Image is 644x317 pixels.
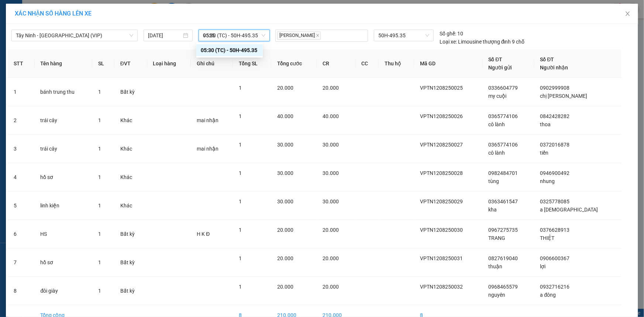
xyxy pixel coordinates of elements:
[489,207,497,213] span: kha
[35,163,92,192] td: hồ sơ
[114,135,147,163] td: Khác
[489,227,518,233] span: 0967275735
[323,255,339,261] span: 20.000
[356,49,379,78] th: CC
[277,284,293,290] span: 20.000
[239,227,242,233] span: 1
[8,135,35,163] td: 3
[420,284,463,290] span: VPTN1208250032
[540,284,570,290] span: 0932716216
[239,255,242,261] span: 1
[239,199,242,204] span: 1
[540,255,570,261] span: 0906600367
[323,142,339,148] span: 30.000
[35,135,92,163] td: trái cây
[277,255,293,261] span: 20.000
[239,142,242,148] span: 1
[540,199,570,204] span: 0325778085
[114,220,147,248] td: Bất kỳ
[148,31,182,39] input: 13/08/2025
[233,49,271,78] th: Tổng SL
[489,85,518,91] span: 0336604779
[540,85,570,91] span: 0902999908
[420,142,463,148] span: VPTN1208250027
[540,65,568,70] span: Người nhận
[92,49,114,78] th: SL
[98,231,101,237] span: 1
[489,150,505,156] span: cô lành
[98,146,101,152] span: 1
[420,227,463,233] span: VPTN1208250030
[489,199,518,204] span: 0363461547
[8,192,35,220] td: 5
[98,174,101,180] span: 1
[147,49,191,78] th: Loại hàng
[8,248,35,277] td: 7
[489,170,518,176] span: 0982484701
[16,30,133,41] span: Tây Ninh - Sài Gòn (VIP)
[197,231,210,237] span: H K Đ
[540,113,570,119] span: 0842428282
[197,117,218,123] span: mai nhận
[420,113,463,119] span: VPTN1208250026
[277,227,293,233] span: 20.000
[114,277,147,305] td: Bất kỳ
[8,78,35,106] td: 1
[540,56,554,62] span: Số ĐT
[540,170,570,176] span: 0946900492
[114,192,147,220] td: Khác
[420,85,463,91] span: VPTN1208250025
[540,227,570,233] span: 0376628913
[35,277,92,305] td: đôi giày
[35,49,92,78] th: Tên hàng
[440,38,525,46] div: Limousine thượng đỉnh 9 chỗ
[277,142,293,148] span: 30.000
[277,170,293,176] span: 30.000
[277,85,293,91] span: 20.000
[540,93,588,99] span: chị [PERSON_NAME]
[540,150,549,156] span: tiển
[323,85,339,91] span: 20.000
[489,263,503,269] span: thuận
[420,199,463,204] span: VPTN1208250029
[35,220,92,248] td: HS
[8,49,35,78] th: STT
[8,220,35,248] td: 6
[114,163,147,192] td: Khác
[489,292,506,298] span: nguyên
[540,292,556,298] span: a đông
[98,203,101,209] span: 1
[35,192,92,220] td: linh kiện
[15,10,92,17] span: XÁC NHẬN SỐ HÀNG LÊN XE
[98,117,101,123] span: 1
[625,11,631,17] span: close
[191,49,233,78] th: Ghi chú
[114,49,147,78] th: ĐVT
[489,142,518,148] span: 0365774106
[114,78,147,106] td: Bất kỳ
[414,49,482,78] th: Mã GD
[440,30,463,38] div: 10
[239,284,242,290] span: 1
[540,207,598,213] span: a [DEMOGRAPHIC_DATA]
[489,255,518,261] span: 0827619040
[489,235,506,241] span: TRANG
[98,259,101,265] span: 1
[489,284,518,290] span: 0968465579
[489,178,499,184] span: tùng
[98,89,101,95] span: 1
[323,199,339,204] span: 30.000
[239,170,242,176] span: 1
[540,178,555,184] span: nhung
[277,31,321,40] span: [PERSON_NAME]
[420,170,463,176] span: VPTN1208250028
[489,121,505,127] span: cô lành
[316,34,320,37] span: close
[323,227,339,233] span: 20.000
[323,113,339,119] span: 40.000
[420,255,463,261] span: VPTN1208250031
[35,78,92,106] td: bánh trung thu
[8,163,35,192] td: 4
[114,248,147,277] td: Bất kỳ
[277,113,293,119] span: 40.000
